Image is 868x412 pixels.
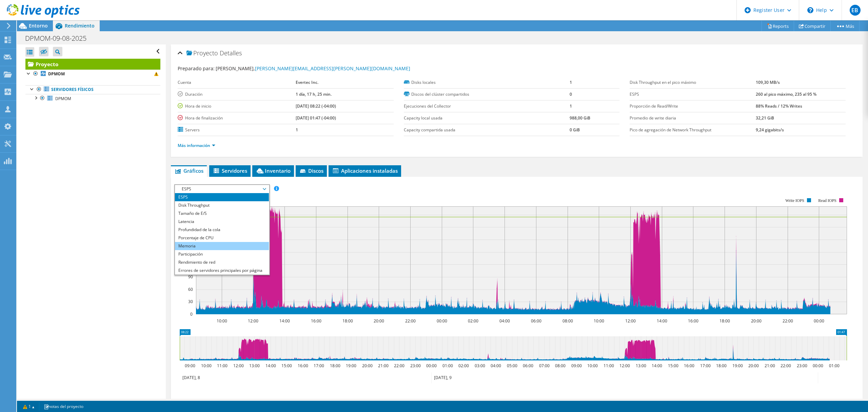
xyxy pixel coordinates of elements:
[684,363,694,369] text: 16:00
[570,103,572,109] b: 1
[175,258,269,266] li: Rendimiento de red
[314,363,324,369] text: 17:00
[468,318,478,324] text: 02:00
[625,318,636,324] text: 12:00
[756,79,780,85] b: 109,30 MB/s
[781,363,791,369] text: 22:00
[652,363,662,369] text: 14:00
[296,91,332,97] b: 1 día, 17 h, 25 min.
[217,363,228,369] text: 11:00
[25,59,160,70] a: Proyecto
[716,363,727,369] text: 18:00
[807,7,813,13] svg: \n
[55,96,71,101] span: DPMOM
[233,363,244,369] text: 12:00
[178,185,265,193] span: ESPS
[25,85,160,94] a: Servidores físicos
[523,363,533,369] text: 06:00
[657,318,667,324] text: 14:00
[186,50,218,57] span: Proyecto
[296,79,318,85] b: Evertec Inc.
[22,35,97,42] h1: DPMOM-09-08-2025
[175,234,269,242] li: Porcentaje de CPU
[185,363,195,369] text: 09:00
[296,115,336,121] b: [DATE] 01:47 (-04:00)
[794,21,831,31] a: Compartir
[630,79,756,86] label: Disk Throughput en el pico máximo
[374,318,384,324] text: 20:00
[829,363,840,369] text: 01:00
[850,5,861,16] span: EB
[539,363,550,369] text: 07:00
[458,363,469,369] text: 02:00
[531,318,541,324] text: 06:00
[311,318,321,324] text: 16:00
[175,242,269,250] li: Memoria
[587,363,598,369] text: 10:00
[688,318,698,324] text: 16:00
[700,363,711,369] text: 17:00
[426,363,437,369] text: 00:00
[256,167,291,174] span: Inventario
[442,363,453,369] text: 01:00
[178,127,295,133] label: Servers
[178,103,295,110] label: Hora de inicio
[394,363,405,369] text: 22:00
[174,167,203,174] span: Gráficos
[296,127,298,133] b: 1
[783,318,793,324] text: 22:00
[175,193,269,201] li: ESPS
[175,218,269,226] li: Latencia
[216,65,410,72] span: [PERSON_NAME],
[175,266,269,275] li: Errores de servidores principales por página
[265,363,276,369] text: 14:00
[281,363,292,369] text: 15:00
[299,167,323,174] span: Discos
[404,115,570,121] label: Capacity local usada
[29,22,48,29] span: Entorno
[18,402,39,411] a: 1
[756,103,802,109] b: 88% Reads / 12% Writes
[499,318,510,324] text: 04:00
[248,318,258,324] text: 12:00
[249,363,260,369] text: 13:00
[298,363,308,369] text: 16:00
[404,91,570,98] label: Discos del clúster compartidos
[630,91,756,98] label: ESPS
[410,363,421,369] text: 23:00
[830,21,860,31] a: Más
[188,286,193,292] text: 60
[178,115,295,121] label: Hora de finalización
[756,91,816,97] b: 260 al pico máximo, 235 al 95 %
[751,318,762,324] text: 20:00
[342,318,353,324] text: 18:00
[756,127,784,133] b: 9,24 gigabits/s
[255,65,410,72] a: [PERSON_NAME][EMAIL_ADDRESS][PERSON_NAME][DOMAIN_NAME]
[330,363,340,369] text: 18:00
[732,363,743,369] text: 19:00
[570,115,590,121] b: 988,00 GiB
[65,22,95,29] span: Rendimiento
[404,79,570,86] label: Disks locales
[201,363,212,369] text: 10:00
[818,198,837,203] text: Read IOPS
[765,363,775,369] text: 21:00
[220,49,242,57] span: Detalles
[570,91,572,97] b: 0
[378,363,389,369] text: 21:00
[630,115,756,121] label: Promedio de write diaria
[178,79,295,86] label: Cuenta
[797,363,807,369] text: 23:00
[762,21,794,31] a: Reports
[604,363,614,369] text: 11:00
[190,311,193,317] text: 0
[719,318,730,324] text: 18:00
[748,363,759,369] text: 20:00
[213,167,247,174] span: Servidores
[563,318,573,324] text: 08:00
[178,65,215,72] label: Preparado para:
[404,103,570,110] label: Ejecuciones del Collector
[437,318,447,324] text: 00:00
[630,103,756,110] label: Proporción de Read/Write
[491,363,501,369] text: 04:00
